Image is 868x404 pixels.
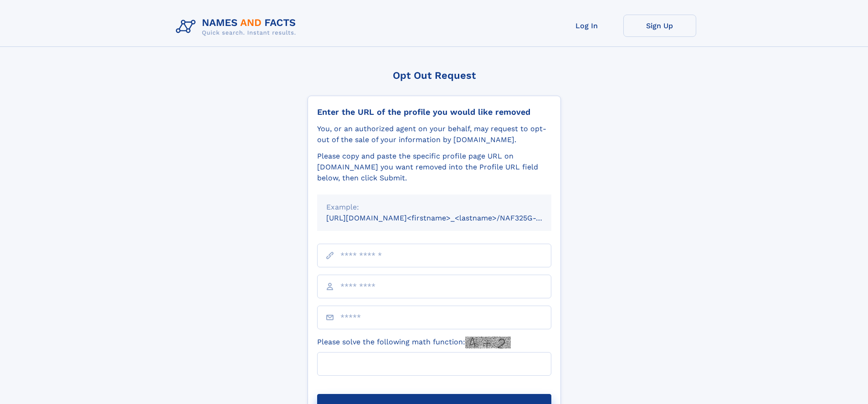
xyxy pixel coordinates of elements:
[317,151,551,184] div: Please copy and paste the specific profile page URL on [DOMAIN_NAME] you want removed into the Pr...
[317,123,551,145] div: You, or an authorized agent on your behalf, may request to opt-out of the sale of your informatio...
[623,15,696,37] a: Sign Up
[326,202,542,213] div: Example:
[317,337,511,348] label: Please solve the following math function:
[308,70,561,81] div: Opt Out Request
[317,107,551,117] div: Enter the URL of the profile you would like removed
[172,15,303,39] img: Logo Names and Facts
[326,214,569,222] small: [URL][DOMAIN_NAME]<firstname>_<lastname>/NAF325G-xxxxxxxx
[550,15,623,37] a: Log In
